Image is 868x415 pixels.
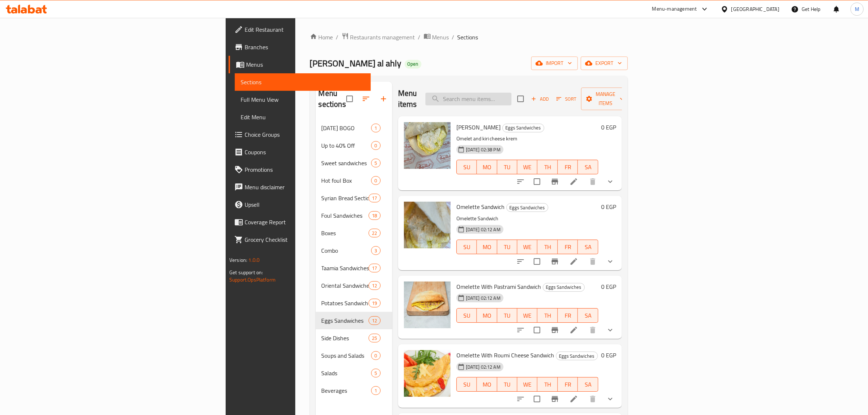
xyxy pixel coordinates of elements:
[322,211,369,220] span: Foul Sandwiches
[578,377,598,392] button: SA
[245,165,365,174] span: Promotions
[497,240,517,254] button: TU
[500,379,514,390] span: TU
[578,308,598,323] button: SA
[316,189,392,207] div: Syrian Bread Section17
[502,124,544,132] div: Eggs Sandwiches
[731,5,779,13] div: [GEOGRAPHIC_DATA]
[241,113,365,121] span: Edit Menu
[528,93,552,105] span: Add item
[581,162,595,172] span: SA
[369,195,380,202] span: 17
[556,95,576,103] span: Sort
[322,316,369,325] div: Eggs Sandwiches
[512,253,529,270] button: sort-choices
[404,122,451,169] img: Kiri Omelet
[460,242,474,252] span: SU
[540,310,554,321] span: TH
[602,253,619,270] button: show more
[229,161,371,178] a: Promotions
[584,321,602,339] button: delete
[561,310,575,321] span: FR
[369,334,380,342] div: items
[322,351,371,360] span: Soups and Salads
[581,310,595,321] span: SA
[316,277,392,294] div: Oriental Sandwiches12
[503,124,544,132] span: Eggs Sandwiches
[322,194,369,202] div: Syrian Bread Section
[460,162,474,172] span: SU
[543,283,585,292] div: Eggs Sandwiches
[322,264,369,272] span: Taamia Sandwiches
[342,91,357,106] span: Select all sections
[322,124,371,132] div: Valentine's Day BOGO
[369,335,380,342] span: 25
[456,122,501,133] span: [PERSON_NAME]
[322,141,371,150] span: Up to 40% Off
[235,73,371,91] a: Sections
[229,143,371,161] a: Coupons
[517,377,537,392] button: WE
[322,176,371,185] span: Hot foul Box
[546,253,564,270] button: Branch-specific-item
[517,308,537,323] button: WE
[477,240,497,254] button: MO
[371,160,380,167] span: 5
[602,390,619,408] button: show more
[229,231,371,248] a: Grocery Checklist
[584,390,602,408] button: delete
[316,259,392,277] div: Taamia Sandwiches17
[456,281,541,292] span: Omelette With Pastrami Sandwich
[517,240,537,254] button: WE
[578,160,598,174] button: SA
[477,160,497,174] button: MO
[316,116,392,402] nav: Menu sections
[537,308,557,323] button: TH
[581,88,630,110] button: Manage items
[581,242,595,252] span: SA
[520,162,534,172] span: WE
[357,90,375,108] span: Sort sections
[512,321,529,339] button: sort-choices
[584,253,602,270] button: delete
[245,183,365,191] span: Menu disclaimer
[578,240,598,254] button: SA
[245,200,365,209] span: Upsell
[554,93,578,105] button: Sort
[229,275,276,284] a: Support.OpsPlatform
[581,379,595,390] span: SA
[424,32,449,42] a: Menus
[556,352,598,360] div: Eggs Sandwiches
[322,124,371,132] span: [DATE] BOGO
[322,369,371,377] div: Salads
[369,316,380,325] div: items
[229,178,371,196] a: Menu disclaimer
[569,326,578,334] a: Edit menu item
[245,130,365,139] span: Choice Groups
[652,5,697,13] div: Menu-management
[310,32,628,42] nav: breadcrumb
[229,21,371,38] a: Edit Restaurant
[371,370,380,377] span: 5
[540,242,554,252] span: TH
[371,352,380,359] span: 0
[245,235,365,244] span: Grocery Checklist
[601,202,616,212] h6: 0 EGP
[371,142,380,149] span: 0
[342,32,415,42] a: Restaurants management
[480,242,494,252] span: MO
[229,56,371,73] a: Menus
[245,43,365,51] span: Branches
[371,124,380,132] div: items
[369,264,380,272] div: items
[322,281,369,290] span: Oriental Sandwiches
[529,254,545,269] span: Select to update
[507,203,548,212] span: Eggs Sandwiches
[552,93,581,105] span: Sort items
[546,390,564,408] button: Branch-specific-item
